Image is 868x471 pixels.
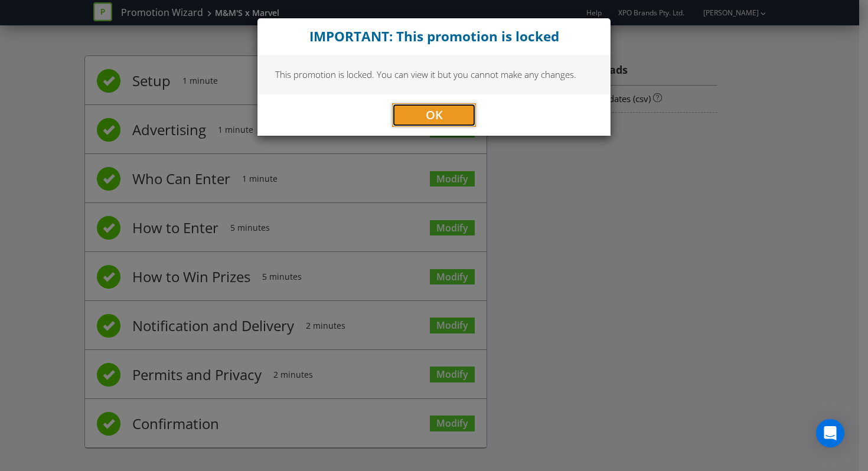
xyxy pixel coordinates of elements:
span: OK [426,107,443,123]
div: Open Intercom Messenger [816,419,844,447]
div: This promotion is locked. You can view it but you cannot make any changes. [257,55,611,94]
button: OK [392,103,476,127]
div: Close [257,18,611,55]
strong: IMPORTANT: This promotion is locked [309,27,559,45]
